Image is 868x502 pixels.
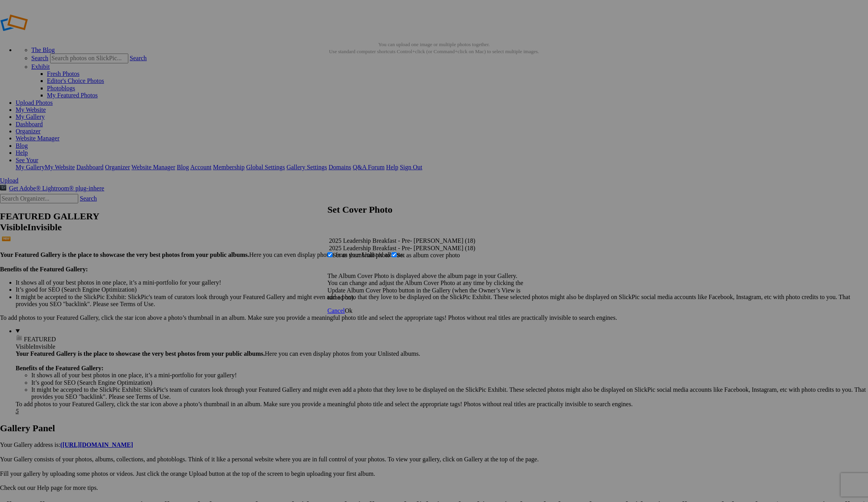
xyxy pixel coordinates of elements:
span: Ok [345,307,352,314]
p: The Album Cover Photo is displayed above the album page in your Gallery. You can change and adjus... [327,273,535,301]
span: Set as thumbnail photo [332,252,390,258]
span: Set as album cover photo [397,252,460,258]
span: 2025 Leadership Breakfast - Pre- [PERSON_NAME] (18) [329,245,475,251]
span: 2025 Leadership Breakfast - Pre- [PERSON_NAME] (18) [329,237,475,244]
input: Set as album cover photo [392,252,397,257]
h2: Set Cover Photo [327,204,535,215]
input: Set as thumbnail photo [327,252,332,257]
a: Cancel [327,307,345,314]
